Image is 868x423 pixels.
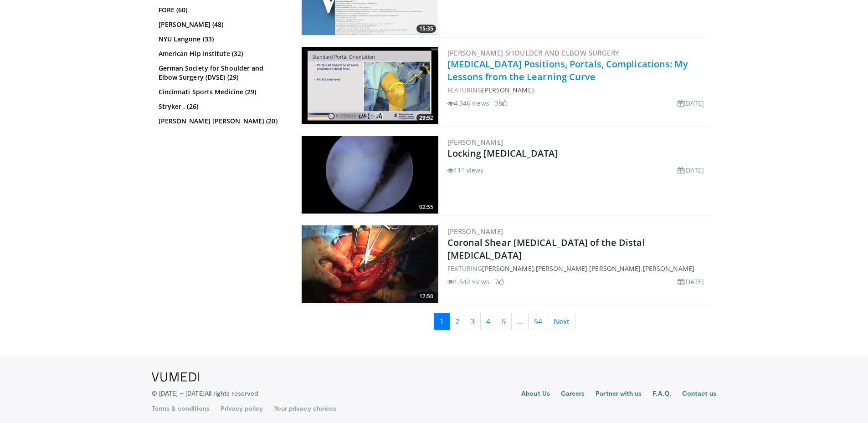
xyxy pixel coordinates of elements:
a: NYU Langone (33) [159,35,284,44]
a: Stryker . (26) [159,102,284,111]
a: [MEDICAL_DATA] Positions, Portals, Complications: My Lessons from the Learning Curve [447,58,688,83]
span: 29:52 [416,114,436,122]
a: 17:50 [302,225,438,303]
a: 5 [496,313,512,330]
li: 7 [495,277,504,286]
a: 02:55 [302,136,438,214]
a: [PERSON_NAME] [536,264,587,273]
li: 1,542 views [447,277,489,286]
span: 02:55 [416,203,436,211]
span: 15:35 [416,25,436,33]
a: 54 [528,313,548,330]
a: FORE (60) [159,5,284,15]
div: FEATURING , , , [447,264,708,273]
a: About Us [521,389,550,400]
a: Privacy policy [221,404,263,413]
li: 38 [495,98,508,108]
a: 29:52 [302,47,438,124]
span: 17:50 [416,292,436,301]
li: [DATE] [678,165,704,175]
li: 111 views [447,165,484,175]
a: 1 [434,313,450,330]
a: Partner with us [596,389,642,400]
a: Your privacy choices [274,404,336,413]
nav: Search results pages [300,313,710,330]
a: Terms & conditions [152,404,210,413]
div: FEATURING [447,85,708,95]
a: Careers [561,389,585,400]
a: [PERSON_NAME] [447,227,503,236]
a: [PERSON_NAME] [482,86,534,94]
a: 4 [480,313,496,330]
p: © [DATE] – [DATE] [152,389,258,398]
a: [PERSON_NAME] [PERSON_NAME] (20) [159,117,284,126]
a: American Hip Institute (32) [159,49,284,58]
li: [DATE] [678,277,704,286]
img: 93acf06b-2dd8-4ff7-802e-8566a5660f38.300x170_q85_crop-smart_upscale.jpg [302,47,438,124]
a: German Society for Shoulder and Elbow Surgery (DVSE) (29) [159,64,284,82]
a: [PERSON_NAME] [447,138,503,147]
a: 2 [449,313,465,330]
a: [PERSON_NAME] [643,264,694,273]
a: Contact us [682,389,717,400]
img: dbbd9922-c0fc-43c0-a5da-5113bc0369c0.300x170_q85_crop-smart_upscale.jpg [302,136,438,214]
a: Next [548,313,575,330]
span: All rights reserved [205,389,258,397]
img: ac8baac7-4924-4fd7-8ded-201101107d91.300x170_q85_crop-smart_upscale.jpg [302,225,438,303]
a: 3 [465,313,481,330]
img: VuMedi Logo [152,372,200,382]
li: 4,346 views [447,98,489,108]
li: [DATE] [678,98,704,108]
a: [PERSON_NAME] Shoulder and Elbow Surgery [447,48,620,57]
a: [PERSON_NAME] [589,264,641,273]
a: Cincinnati Sports Medicine (29) [159,87,284,97]
a: Locking [MEDICAL_DATA] [447,147,558,159]
a: Coronal Shear [MEDICAL_DATA] of the Distal [MEDICAL_DATA] [447,236,645,261]
a: [PERSON_NAME] (48) [159,20,284,29]
a: F.A.Q. [652,389,671,400]
a: [PERSON_NAME] [482,264,534,273]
